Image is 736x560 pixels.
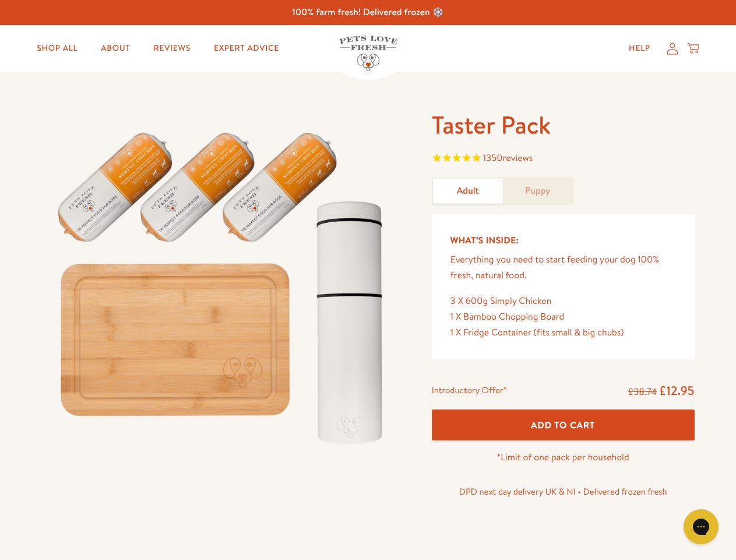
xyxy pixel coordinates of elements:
[450,325,676,341] div: 1 X Fridge Container (fits small & big chubs)
[432,109,695,141] h1: Taster Pack
[432,150,695,168] span: Rated 4.8 out of 5 stars 1350 reviews
[432,383,507,400] div: Introductory Offer*
[432,484,695,499] p: DPD next day delivery UK & NI • Delivered frozen fresh
[450,310,565,323] span: 1 X Bamboo Chopping Board
[450,233,676,248] h5: What’s Inside:
[450,252,676,283] p: Everything you need to start feeding your dog 100% fresh, natural food.
[483,152,533,164] span: 1350 reviews
[91,37,139,60] a: About
[433,178,503,204] a: Adult
[432,450,695,466] p: *Limit of one pack per household
[144,37,199,60] a: Reviews
[531,419,595,431] span: Add To Cart
[42,109,404,457] img: Taster Pack - Adult
[339,36,397,71] img: Pets Love Fresh
[628,386,657,398] s: £38.74
[659,382,695,399] span: £12.95
[678,505,724,548] iframe: Gorgias live chat messenger
[503,152,533,164] span: reviews
[27,37,87,60] a: Shop All
[619,37,660,60] a: Help
[503,178,573,204] a: Puppy
[432,409,695,440] button: Add To Cart
[205,37,288,60] a: Expert Advice
[450,293,676,309] div: 3 X 600g Simply Chicken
